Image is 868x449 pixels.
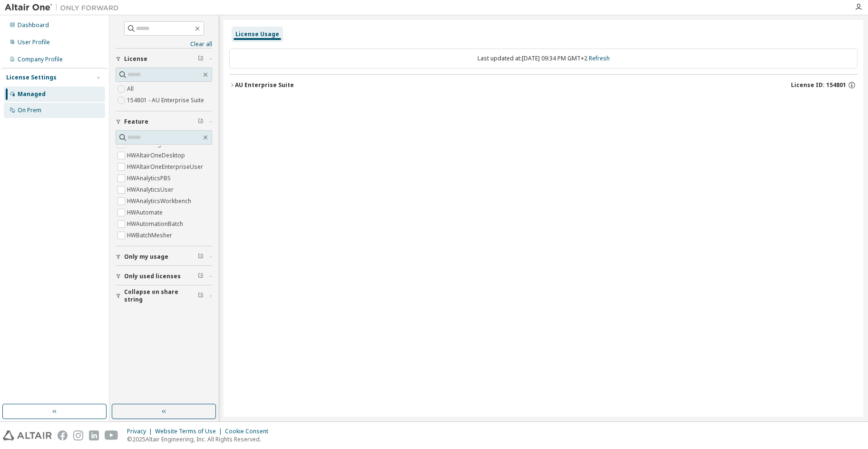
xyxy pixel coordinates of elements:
span: Clear filter [198,118,204,126]
button: Only used licenses [116,266,212,287]
div: Website Terms of Use [155,428,225,435]
label: HWBatchMesher [127,230,174,241]
img: youtube.svg [105,430,118,440]
label: HWAnalyticsWorkbench [127,195,193,207]
div: License Settings [6,74,57,81]
button: Only my usage [116,246,212,267]
div: Privacy [127,428,155,435]
span: Feature [124,118,148,126]
span: Clear filter [198,253,204,261]
div: Dashboard [18,21,49,29]
span: Only my usage [124,253,168,261]
span: License [124,55,147,63]
span: Clear filter [198,292,204,300]
span: Only used licenses [124,273,181,280]
a: Refresh [589,54,610,62]
span: Collapse on share string [124,288,198,303]
label: HWAltairOneEnterpriseUser [127,161,205,173]
div: License Usage [235,30,279,38]
div: Cookie Consent [225,428,274,435]
div: Company Profile [18,56,63,63]
span: License ID: 154801 [791,81,846,89]
a: Clear all [116,40,212,48]
img: linkedin.svg [89,430,99,440]
img: Altair One [5,3,124,12]
div: Last updated at: [DATE] 09:34 PM GMT+2 [229,49,858,68]
button: License [116,49,212,69]
span: Clear filter [198,273,204,280]
div: AU Enterprise Suite [235,81,294,89]
div: User Profile [18,39,50,46]
button: AU Enterprise SuiteLicense ID: 154801 [229,75,858,96]
img: altair_logo.svg [3,430,52,440]
button: Feature [116,111,212,132]
div: On Prem [18,107,41,114]
label: HWAutomationBatch [127,218,185,230]
div: Managed [18,90,46,98]
p: © 2025 Altair Engineering, Inc. All Rights Reserved. [127,435,274,443]
label: HWAnalyticsUser [127,184,176,195]
label: All [127,83,136,95]
label: HWAutomate [127,207,165,218]
label: HWAltairOneDesktop [127,150,187,161]
img: facebook.svg [58,430,68,440]
img: instagram.svg [73,430,83,440]
button: Collapse on share string [116,285,212,306]
label: HWAnalyticsPBS [127,173,173,184]
span: Clear filter [198,55,204,63]
label: 154801 - AU Enterprise Suite [127,95,206,106]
